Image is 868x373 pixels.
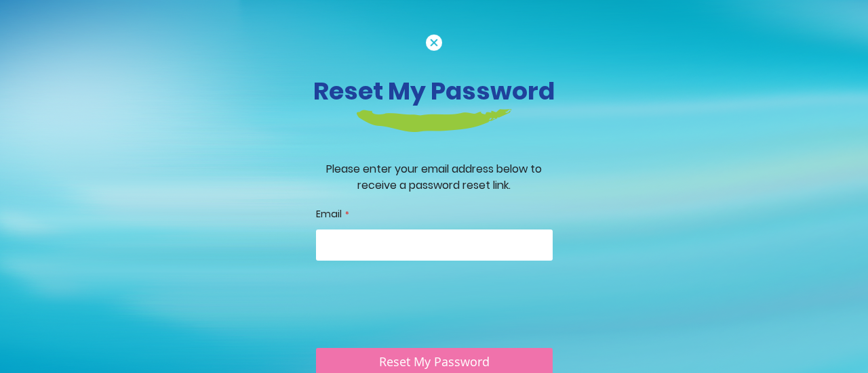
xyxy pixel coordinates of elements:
iframe: reCAPTCHA [316,282,522,334]
div: Please enter your email address below to receive a password reset link. [316,161,553,194]
h3: Reset My Password [58,76,810,106]
span: Reset My Password [379,353,490,370]
img: cancel [426,35,442,51]
span: Email [316,207,342,221]
img: login-heading-border.png [357,109,512,132]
